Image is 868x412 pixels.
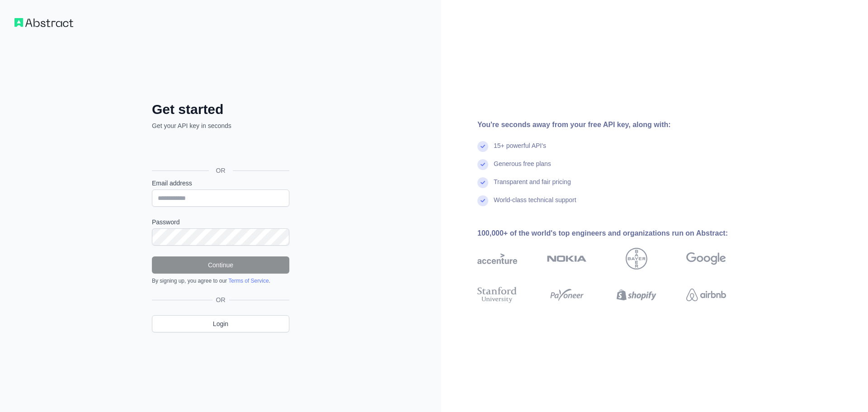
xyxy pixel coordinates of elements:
[152,179,289,188] label: Email address
[494,141,546,159] div: 15+ powerful API's
[477,195,488,206] img: check mark
[152,315,289,332] a: Login
[477,177,488,188] img: check mark
[209,166,233,175] span: OR
[494,195,576,213] div: World-class technical support
[617,285,656,305] img: shopify
[212,295,229,304] span: OR
[477,119,755,130] div: You're seconds away from your free API key, along with:
[494,177,571,195] div: Transparent and fair pricing
[477,228,755,239] div: 100,000+ of the world's top engineers and organizations run on Abstract:
[152,277,289,284] div: By signing up, you agree to our .
[547,248,587,270] img: nokia
[152,218,289,227] label: Password
[477,248,517,270] img: accenture
[14,18,73,27] img: Workflow
[626,248,647,270] img: bayer
[547,285,587,305] img: payoneer
[152,256,289,274] button: Continue
[147,140,292,160] iframe: Sign in with Google Button
[477,285,517,305] img: stanford university
[477,141,488,152] img: check mark
[494,159,551,177] div: Generous free plans
[686,248,726,270] img: google
[152,121,289,130] p: Get your API key in seconds
[228,278,269,284] a: Terms of Service
[152,101,289,118] h2: Get started
[477,159,488,170] img: check mark
[686,285,726,305] img: airbnb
